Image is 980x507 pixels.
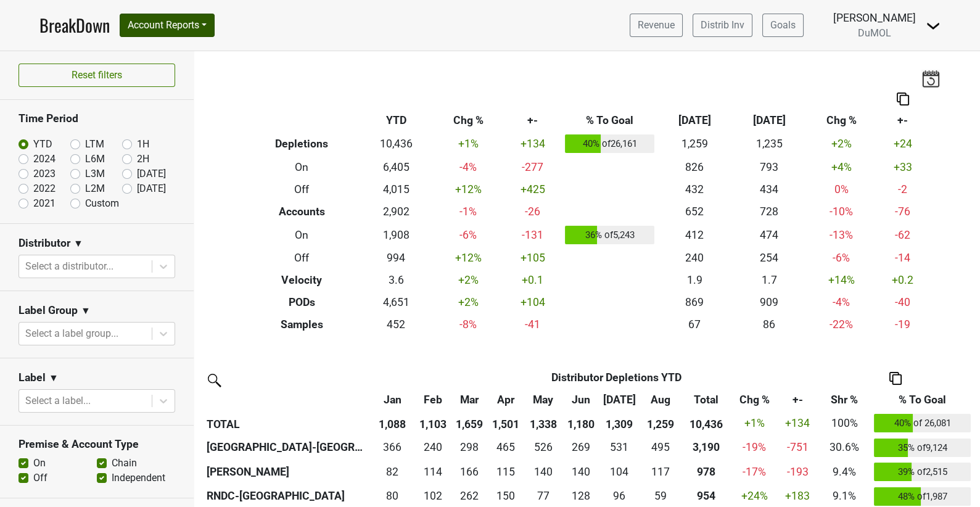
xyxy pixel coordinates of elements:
td: +104 [503,291,562,313]
th: 1,659 [451,411,488,435]
td: -26 [503,200,562,223]
th: Jul: activate to sort column ascending [599,389,641,411]
button: Account Reports [120,14,215,37]
div: 128 [566,488,595,504]
label: 2021 [33,196,56,211]
td: +0.2 [876,270,929,292]
div: 269 [566,439,595,455]
img: Copy to clipboard [897,93,909,105]
th: Distributor Depletions YTD [415,366,818,389]
td: 432 [657,178,732,200]
label: L2M [85,181,105,196]
td: -41 [503,313,562,336]
th: 1,309 [599,411,641,435]
label: Independent [112,471,165,485]
th: &nbsp;: activate to sort column ascending [204,389,370,411]
a: Goals [762,14,804,37]
div: 82 [373,464,412,480]
td: 4,015 [359,178,434,200]
div: 140 [566,464,595,480]
th: Chg % [434,110,503,132]
td: -19 % [731,435,778,460]
td: +2 % [434,291,503,313]
th: [PERSON_NAME] [204,460,370,484]
th: Shr %: activate to sort column ascending [818,389,871,411]
td: 240 [657,247,732,270]
td: 1,235 [732,132,807,157]
label: [DATE] [137,181,166,196]
th: May: activate to sort column ascending [523,389,562,411]
td: 869 [657,291,732,313]
td: 139.834 [563,460,599,484]
label: 2022 [33,181,56,196]
div: +183 [780,488,815,504]
h3: Label Group [19,304,78,317]
th: Mar: activate to sort column ascending [451,389,488,411]
td: 652 [657,200,732,223]
td: -10 % [807,200,876,223]
th: 1,180 [563,411,599,435]
th: Accounts [245,200,359,223]
td: 365.7 [370,435,415,460]
th: Chg % [807,110,876,132]
td: -277 [503,156,562,178]
th: Depletions [245,132,359,157]
td: -13 % [807,223,876,247]
td: 297.8 [451,435,488,460]
div: 526 [526,439,560,455]
td: 474 [732,223,807,247]
img: Copy to clipboard [889,372,902,385]
td: 9.4% [818,460,871,484]
td: -6 % [807,247,876,270]
div: 298 [454,439,485,455]
div: 366 [373,439,412,455]
th: [GEOGRAPHIC_DATA]-[GEOGRAPHIC_DATA] [204,435,370,460]
td: +425 [503,178,562,200]
th: % To Goal [562,110,657,132]
th: Aug: activate to sort column ascending [640,389,680,411]
th: 1,501 [488,411,524,435]
div: -751 [780,439,815,455]
td: +134 [503,132,562,157]
th: Samples [245,313,359,336]
div: 531 [601,439,637,455]
div: 240 [418,439,448,455]
label: [DATE] [137,167,166,181]
td: 0 % [807,178,876,200]
td: 30.6% [818,435,871,460]
td: 86 [732,313,807,336]
th: On [245,223,359,247]
th: YTD [359,110,434,132]
td: -1 % [434,200,503,223]
th: Feb: activate to sort column ascending [415,389,451,411]
img: last_updated_date [921,70,940,87]
td: -2 [876,178,929,200]
td: 1,259 [657,132,732,157]
td: 495 [640,435,680,460]
td: 81.668 [370,460,415,484]
td: 826 [657,156,732,178]
td: -6 % [434,223,503,247]
td: +33 [876,156,929,178]
h3: Time Period [19,112,175,125]
label: Custom [85,196,119,211]
td: 4,651 [359,291,434,313]
td: 114.167 [415,460,451,484]
div: 80 [373,488,412,504]
th: [DATE] [657,110,732,132]
td: 412 [657,223,732,247]
div: 495 [643,439,678,455]
label: 2023 [33,167,56,181]
th: Total: activate to sort column ascending [680,389,731,411]
div: 954 [683,488,728,504]
th: Apr: activate to sort column ascending [488,389,524,411]
td: +4 % [807,156,876,178]
td: 240.1 [415,435,451,460]
div: 978 [683,464,728,480]
div: 140 [526,464,560,480]
th: +- [876,110,929,132]
label: LTM [85,137,104,152]
td: 114.666 [488,460,524,484]
td: 117 [640,460,680,484]
td: 166.334 [451,460,488,484]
